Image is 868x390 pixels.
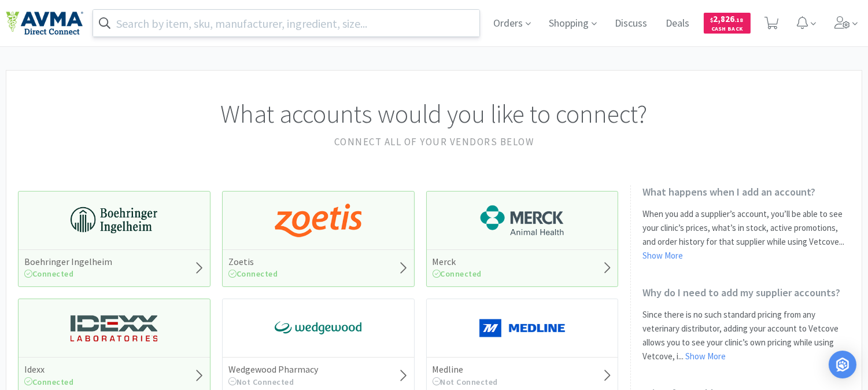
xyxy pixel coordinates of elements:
[71,203,157,238] img: 730db3968b864e76bcafd0174db25112_22.png
[479,311,566,345] img: a646391c64b94eb2892348a965bf03f3_134.png
[275,203,361,238] img: a673e5ab4e5e497494167fe422e9a3ab.png
[24,256,112,268] h5: Boehringer Ingelheim
[228,268,278,279] span: Connected
[433,268,482,279] span: Connected
[704,8,751,39] a: $2,826.18Cash Back
[642,286,850,299] h2: Why do I need to add my supplier accounts?
[642,207,850,263] p: When you add a supplier’s account, you’ll be able to see your clinic’s prices, what’s in stock, a...
[479,203,566,238] img: 6d7abf38e3b8462597f4a2f88dede81e_176.png
[711,13,744,24] span: 2,826
[711,26,744,34] span: Cash Back
[24,377,74,387] span: Connected
[829,351,856,378] div: Open Intercom Messenger
[611,19,652,29] a: Discuss
[433,256,482,268] h5: Merck
[71,311,157,345] img: 13250b0087d44d67bb1668360c5632f9_13.png
[642,185,850,198] h2: What happens when I add an account?
[433,377,498,387] span: Not Connected
[228,363,318,376] h5: Wedgewood Pharmacy
[642,308,850,363] p: Since there is no such standard pricing from any veterinary distributor, adding your account to V...
[18,94,850,134] h1: What accounts would you like to connect?
[228,256,278,268] h5: Zoetis
[685,351,726,362] a: Show More
[6,11,83,35] img: e4e33dab9f054f5782a47901c742baa9_102.png
[18,134,850,150] h2: Connect all of your vendors below
[433,363,498,376] h5: Medline
[642,250,683,261] a: Show More
[228,377,294,387] span: Not Connected
[275,311,361,345] img: e40baf8987b14801afb1611fffac9ca4_8.png
[711,16,714,24] span: $
[24,363,74,376] h5: Idexx
[93,10,479,36] input: Search by item, sku, manufacturer, ingredient, size...
[24,268,74,279] span: Connected
[735,16,744,24] span: . 18
[662,19,695,29] a: Deals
